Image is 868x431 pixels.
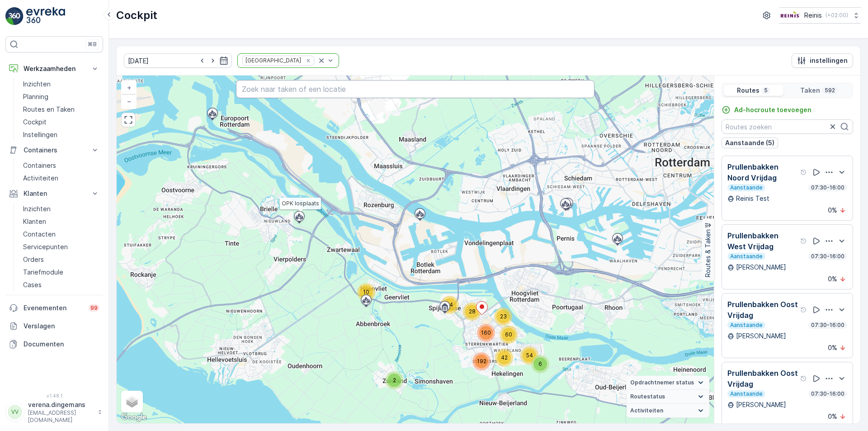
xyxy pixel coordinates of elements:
span: 28 [469,308,476,315]
p: Evenementen [24,303,83,313]
a: Instellingen [19,128,103,141]
a: Inzichten [19,203,103,215]
a: Verslagen [5,317,103,335]
a: Servicepunten [19,241,103,253]
a: Uitzoomen [122,95,136,108]
p: 0 % [828,343,837,352]
span: 2 [393,377,396,384]
p: [PERSON_NAME] [736,332,786,341]
div: 6 [531,355,549,373]
img: Reinis-Logo-Vrijstaand_Tekengebied-1-copy2_aBO4n7j.png [779,10,801,20]
a: Klanten [19,215,103,228]
p: Inzichten [23,204,51,213]
span: 54 [526,352,533,359]
span: 192 [477,358,486,365]
a: Inzichten [19,78,103,90]
span: + [127,84,131,91]
p: Documenten [24,340,99,349]
a: Cases [19,279,103,291]
a: Cockpit [19,116,103,128]
div: 23 [494,308,512,326]
p: Cockpit [116,8,157,23]
a: Ad-hocroute toevoegen [722,105,811,114]
p: Orders [23,255,44,264]
p: Aanstaande [729,184,764,191]
button: Klanten [5,185,103,203]
span: Opdrachtnemer status [630,379,694,386]
p: Tariefmodule [23,268,63,277]
span: Routestatus [630,393,665,400]
span: Activiteiten [630,407,663,414]
p: Werkzaamheden [24,64,85,73]
span: 60 [505,331,512,338]
div: 54 [520,346,538,365]
div: 160 [477,324,495,342]
p: Cockpit [23,118,47,127]
p: Routes [737,86,759,95]
div: 192 [472,352,491,370]
p: 07:30-16:00 [810,390,845,398]
p: Containers [23,161,56,170]
a: Orders [19,253,103,266]
button: instellingen [792,53,853,68]
p: Contacten [23,230,56,239]
p: Containers [24,146,85,155]
p: [EMAIL_ADDRESS][DOMAIN_NAME] [28,409,93,424]
a: Layers [122,392,142,412]
summary: Routestatus [627,390,709,404]
div: 2 [385,371,403,389]
p: Ad-hocroute toevoegen [734,105,811,114]
p: 07:30-16:00 [810,253,845,260]
p: 99 [90,304,98,312]
a: Evenementen99 [5,299,103,317]
p: Klanten [23,217,46,226]
span: 23 [500,313,507,320]
p: [PERSON_NAME] [736,400,786,409]
p: ( +02:00 ) [826,12,848,19]
span: 42 [501,354,508,361]
a: Routes en Taken [19,103,103,116]
div: help tooltippictogram [800,169,807,176]
a: Contacten [19,228,103,241]
p: Cases [23,280,42,289]
p: 07:30-16:00 [810,184,845,191]
p: Reinis [804,11,822,20]
div: help tooltippictogram [800,375,807,382]
p: Routes en Taken [23,105,75,114]
input: Zoek naar taken of een locatie [236,80,594,98]
a: In zoomen [122,81,136,95]
div: Remove Prullenbakken [303,57,313,64]
p: 0 % [828,412,837,421]
p: Aanstaande [729,253,764,260]
div: 10 [357,283,375,301]
div: 60 [500,326,518,344]
p: 0 % [828,275,837,284]
p: Routes & Taken [703,229,712,277]
img: logo_light-DOdMpM7g.png [26,7,65,25]
div: 42 [495,349,513,367]
input: dd/mm/yyyy [124,53,232,68]
input: Routes zoeken [722,119,853,134]
div: 14 [441,296,459,314]
button: VVverena.dingemans[EMAIL_ADDRESS][DOMAIN_NAME] [5,400,103,424]
div: [GEOGRAPHIC_DATA] [243,56,302,65]
p: 07:30-16:00 [810,322,845,329]
img: logo [5,7,24,25]
p: verena.dingemans [28,400,93,409]
p: 592 [824,87,836,94]
div: VV [8,405,22,419]
img: Google [119,412,149,423]
p: Prullenbakken Oost Vrijdag [727,368,798,389]
span: 10 [363,289,369,295]
p: Activiteiten [23,174,58,183]
p: Verslagen [24,322,99,331]
span: 6 [538,360,542,367]
summary: Activiteiten [627,404,709,418]
p: Taken [800,86,820,95]
p: Prullenbakken West Vrijdag [727,230,798,252]
p: Prullenbakken Oost Vrijdag [727,299,798,321]
p: Servicepunten [23,242,68,251]
p: 0 % [828,206,837,215]
p: ⌘B [88,41,97,48]
p: Planning [23,92,48,101]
